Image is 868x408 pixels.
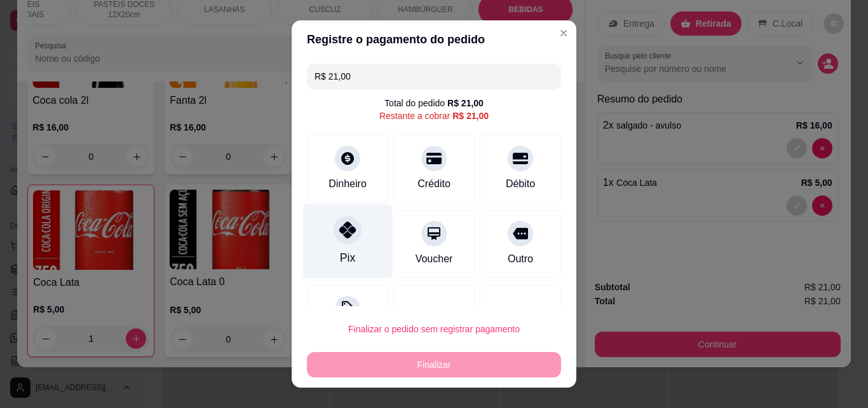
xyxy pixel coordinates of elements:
div: Restante a cobrar [379,109,489,122]
div: R$ 21,00 [447,97,484,109]
div: Voucher [416,251,453,267]
div: Crédito [417,176,451,192]
input: Ex.: hambúrguer de cordeiro [315,64,553,89]
button: Close [553,23,574,43]
div: Dinheiro [329,176,367,192]
div: Pix [340,250,355,266]
div: R$ 21,00 [452,109,489,122]
div: Outro [508,251,533,267]
button: Finalizar o pedido sem registrar pagamento [307,316,561,342]
div: Débito [506,176,535,192]
div: Total do pedido [384,97,484,109]
header: Registre o pagamento do pedido [292,20,576,59]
